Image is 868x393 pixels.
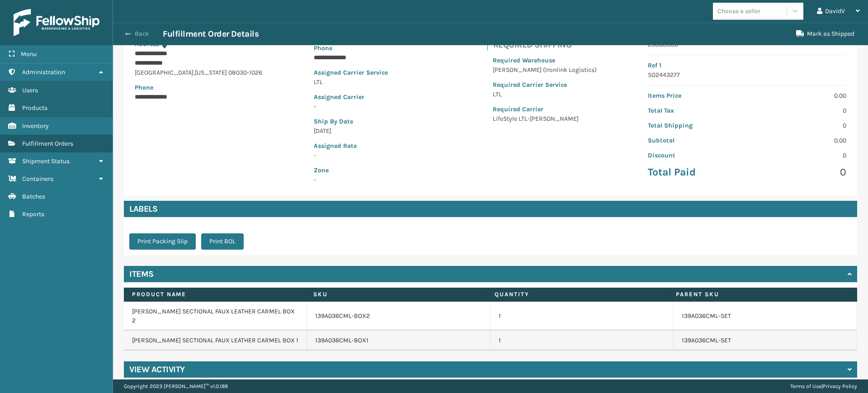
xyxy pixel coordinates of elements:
[129,364,185,375] h4: View Activity
[22,140,73,147] span: Fulfillment Orders
[314,77,441,87] p: LTL
[648,166,741,179] p: Total Paid
[14,9,99,36] img: logo
[314,68,441,77] p: Assigned Carrier Service
[495,290,659,298] label: Quantity
[791,25,860,43] button: Mark as Shipped
[132,290,297,298] label: Product Name
[314,43,441,53] p: Phone
[491,331,674,350] td: 1
[314,166,441,184] span: -
[313,290,478,298] label: SKU
[493,104,597,114] p: Required Carrier
[315,312,370,321] a: 139A036CML-BOX2
[823,383,857,389] a: Privacy Policy
[124,379,228,393] p: Copyright 2023 [PERSON_NAME]™ v 1.0.189
[228,69,262,76] span: 08030-1026
[315,336,368,345] a: 139A036CML-BOX1
[22,193,45,200] span: Batches
[22,175,53,183] span: Containers
[796,30,804,37] i: Mark as Shipped
[493,114,597,123] p: LifeStyle LTL-[PERSON_NAME]
[648,121,741,130] p: Total Shipping
[124,331,307,350] td: [PERSON_NAME] SECTIONAL FAUX LEATHER CARMEL BOX 1
[195,69,227,76] span: [US_STATE]
[314,126,441,136] p: [DATE]
[493,80,597,90] p: Required Carrier Service
[314,166,441,175] p: Zone
[648,151,741,160] p: Discount
[22,68,65,76] span: Administration
[493,90,597,99] p: LTL
[491,302,674,331] td: 1
[314,151,441,160] p: -
[790,383,821,389] a: Terms of Use
[314,92,441,102] p: Assigned Carrier
[135,69,193,76] span: [GEOGRAPHIC_DATA]
[129,269,154,279] h4: Items
[22,210,44,218] span: Reports
[753,136,846,145] p: 0.00
[121,30,163,38] button: Back
[201,233,244,250] button: Print BOL
[648,70,846,80] p: SO2443277
[753,121,846,130] p: 0
[790,379,857,393] div: |
[22,86,38,94] span: Users
[22,157,70,165] span: Shipment Status
[124,302,307,331] td: [PERSON_NAME] SECTIONAL FAUX LEATHER CARMEL BOX 2
[676,290,840,298] label: Parent SKU
[22,104,47,112] span: Products
[648,61,846,70] p: Ref 1
[648,91,741,100] p: Items Price
[648,106,741,115] p: Total Tax
[135,83,262,92] p: Phone
[753,106,846,115] p: 0
[674,331,857,350] td: 139A036CML-SET
[22,122,49,130] span: Inventory
[21,50,37,58] span: Menu
[129,233,196,250] button: Print Packing Slip
[717,6,760,16] div: Choose a seller
[193,69,195,76] span: ,
[124,201,857,217] h4: Labels
[753,91,846,100] p: 0.00
[314,117,441,126] p: Ship By Date
[674,302,857,331] td: 139A036CML-SET
[493,65,597,75] p: [PERSON_NAME] (Ironlink Logistics)
[648,136,741,145] p: Subtotal
[163,28,259,39] h3: Fulfillment Order Details
[753,151,846,160] p: 0
[314,141,441,151] p: Assigned Rate
[753,166,846,179] p: 0
[493,56,597,65] p: Required Warehouse
[314,102,441,111] p: -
